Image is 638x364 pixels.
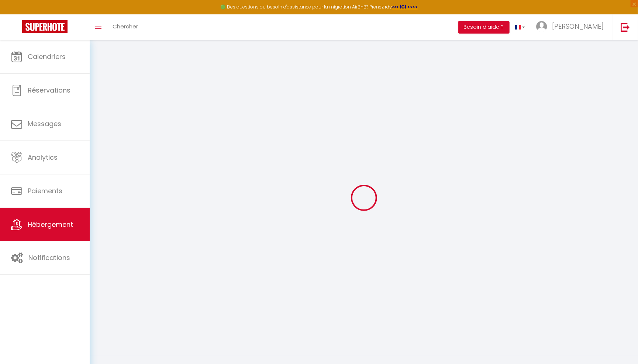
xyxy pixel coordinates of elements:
[552,22,604,31] span: [PERSON_NAME]
[28,153,58,162] span: Analytics
[113,22,138,30] span: Chercher
[22,20,68,33] img: Super Booking
[28,119,61,128] span: Messages
[107,14,144,40] a: Chercher
[28,86,70,95] span: Réservations
[621,22,630,32] img: logout
[536,21,547,32] img: ...
[28,220,73,229] span: Hébergement
[28,253,70,262] span: Notifications
[531,14,613,40] a: ... [PERSON_NAME]
[458,21,510,34] button: Besoin d'aide ?
[28,186,62,195] span: Paiements
[392,4,418,10] a: >>> ICI <<<<
[28,52,66,61] span: Calendriers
